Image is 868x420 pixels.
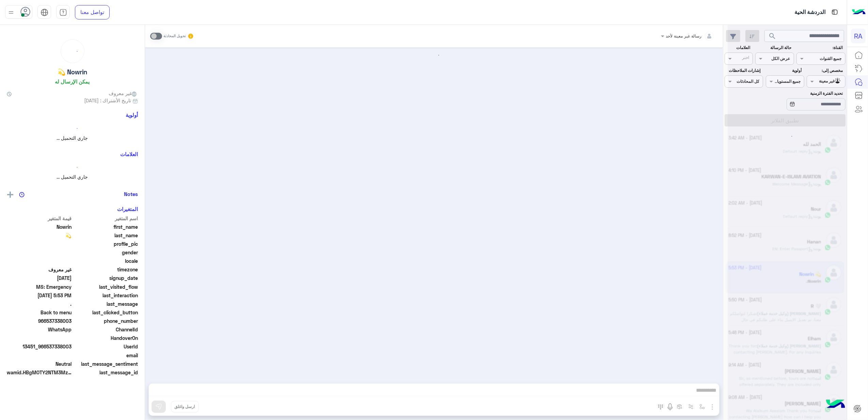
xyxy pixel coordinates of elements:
span: . [7,300,72,307]
span: MS: Emergency [7,283,72,290]
img: Logo [852,5,866,19]
span: first_name [73,223,138,230]
div: loading... [63,41,82,61]
label: إشارات الملاحظات [725,67,760,74]
h6: العلامات [7,151,138,157]
a: tab [56,5,70,19]
span: رسالة غير معينة لأحد [666,33,702,39]
small: تحويل المحادثة [163,33,186,39]
img: add [7,192,13,198]
span: تاريخ الأشتراك : [DATE] [84,97,131,104]
span: جاري التحميل ... [57,174,88,180]
label: العلامات [725,45,750,51]
span: profile_pic [73,240,138,247]
span: last_clicked_button [73,309,138,316]
span: غير معروف [109,90,138,97]
h5: Nowrin 💫 [58,68,87,76]
span: phone_number [73,317,138,325]
span: 2 [7,326,72,333]
div: loading... [9,122,136,134]
span: last_message [73,300,138,307]
div: loading... [9,161,136,173]
span: HandoverOn [73,334,138,342]
img: profile [7,8,15,17]
span: signup_date [73,274,138,282]
img: tab [41,9,48,16]
span: 2024-05-15T18:24:29.699Z [7,274,72,282]
div: loading... [781,130,793,142]
span: last_visited_flow [73,283,138,290]
h6: Notes [124,191,138,197]
span: 966537338003 [7,317,72,325]
img: notes [19,192,25,197]
span: 2025-10-02T14:53:28.456Z [7,292,72,299]
span: 0 [7,360,72,367]
div: RA [851,29,866,43]
span: null [7,249,72,256]
span: Back to menu [7,309,72,316]
div: اختر [742,55,750,62]
img: tab [831,8,839,16]
span: last_interaction [73,292,138,299]
span: Nowrin [7,223,72,230]
span: UserId [73,343,138,350]
h6: المتغيرات [117,206,138,212]
span: 💫 [7,232,72,239]
h6: أولوية [126,112,138,118]
span: timezone [73,266,138,273]
span: email [73,352,138,359]
img: hulul-logo.png [824,393,848,417]
span: 13451_966537338003 [7,343,72,350]
img: tab [59,9,67,16]
button: ارسل واغلق [171,401,199,412]
span: غير معروف [7,266,72,273]
span: قيمة المتغير [7,215,72,222]
span: last_message_id [76,369,138,376]
span: جاري التحميل ... [57,135,88,141]
button: تطبيق الفلاتر [725,114,846,126]
span: null [7,352,72,359]
span: null [7,334,72,342]
span: null [7,257,72,265]
span: gender [73,249,138,256]
span: ChannelId [73,326,138,333]
span: last_message_sentiment [73,360,138,367]
span: last_name [73,232,138,239]
p: الدردشة الحية [794,8,825,17]
span: wamid.HBgMOTY2NTM3MzM4MDAzFQIAEhggQUMxNjk5MzhDMTczREMwNDg0RTlENDM4OTQ2RDI0NTEA [7,369,75,376]
span: اسم المتغير [73,215,138,222]
a: تواصل معنا [75,5,110,19]
span: locale [73,257,138,265]
div: loading... [149,49,719,61]
h6: يمكن الإرسال له [55,78,90,85]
